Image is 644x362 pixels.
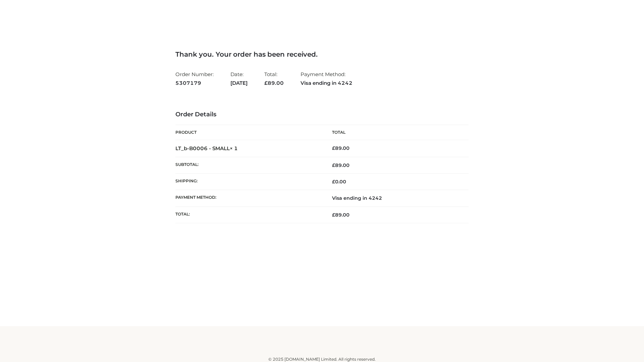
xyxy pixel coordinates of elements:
span: £ [332,145,335,151]
li: Payment Method: [301,68,353,89]
span: 89.00 [264,80,284,86]
strong: 5307179 [175,79,214,87]
li: Order Number: [175,68,214,89]
span: £ [332,179,335,185]
th: Total: [175,206,322,223]
strong: × 1 [230,145,238,152]
th: Total [322,125,469,140]
span: £ [264,80,268,86]
strong: [DATE] [230,79,248,87]
span: £ [332,162,335,168]
bdi: 89.00 [332,145,350,151]
h3: Thank you. Your order has been received. [175,50,469,58]
th: Payment method: [175,190,322,206]
td: Visa ending in 4242 [322,190,469,206]
th: Subtotal: [175,157,322,173]
span: 89.00 [332,212,350,218]
strong: Visa ending in 4242 [301,79,353,87]
th: Shipping: [175,174,322,190]
h3: Order Details [175,111,469,118]
span: 89.00 [332,162,350,168]
bdi: 0.00 [332,179,346,185]
th: Product [175,125,322,140]
strong: LT_b-B0006 - SMALL [175,145,238,152]
li: Date: [230,68,248,89]
li: Total: [264,68,284,89]
span: £ [332,212,335,218]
